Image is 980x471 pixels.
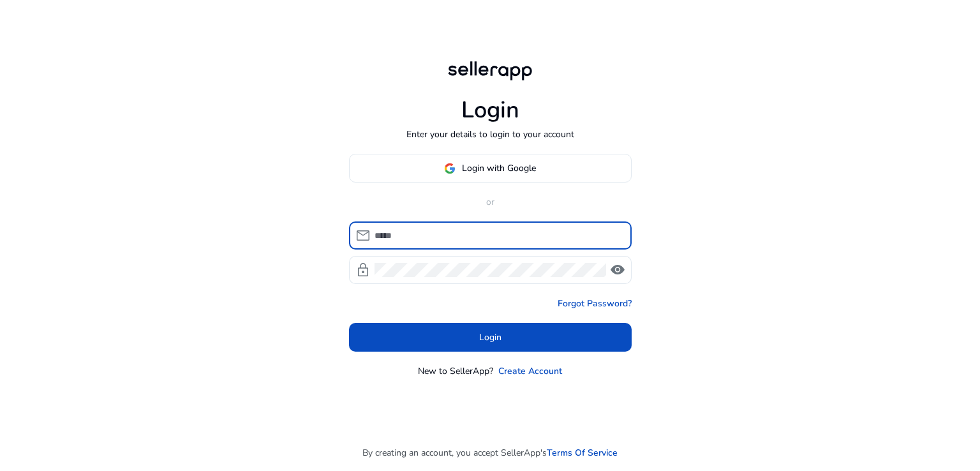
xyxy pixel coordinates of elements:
[610,262,625,278] span: visibility
[349,323,632,352] button: Login
[355,262,371,278] span: lock
[558,297,632,310] a: Forgot Password?
[355,228,371,243] span: mail
[479,331,501,344] span: Login
[349,195,632,209] p: or
[406,128,574,141] p: Enter your details to login to your account
[349,154,632,183] button: Login with Google
[462,161,536,175] span: Login with Google
[418,364,493,378] p: New to SellerApp?
[547,446,618,460] a: Terms Of Service
[498,364,562,378] a: Create Account
[461,96,519,124] h1: Login
[444,163,456,174] img: google-logo.svg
